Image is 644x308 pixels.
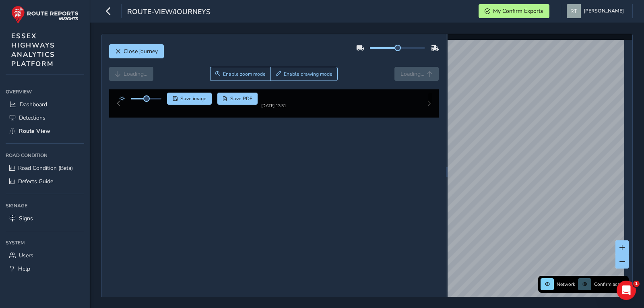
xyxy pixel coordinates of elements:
[124,48,158,55] span: Close journey
[6,111,84,124] a: Detections
[18,178,53,185] span: Defects Guide
[230,95,252,102] span: Save PDF
[6,237,84,249] div: System
[584,4,624,18] span: [PERSON_NAME]
[19,127,50,135] span: Route View
[19,114,45,122] span: Detections
[617,281,636,300] iframe: Intercom live chat
[180,95,206,102] span: Save image
[479,4,549,18] button: My Confirm Exports
[11,31,55,68] span: ESSEX HIGHWAYS ANALYTICS PLATFORM
[20,101,47,108] span: Dashboard
[567,4,627,18] button: [PERSON_NAME]
[19,215,33,222] span: Signs
[6,161,84,175] a: Road Condition (Beta)
[18,164,73,172] span: Road Condition (Beta)
[210,67,271,81] button: Zoom
[6,124,84,138] a: Route View
[493,7,543,15] span: My Confirm Exports
[18,265,30,273] span: Help
[11,6,78,24] img: rr logo
[594,281,626,287] span: Confirm assets
[217,93,258,105] button: PDF
[284,71,332,77] span: Enable drawing mode
[6,212,84,225] a: Signs
[6,149,84,161] div: Road Condition
[557,281,575,287] span: Network
[633,281,640,287] span: 1
[249,109,298,115] div: [DATE] 13:31
[567,4,581,18] img: diamond-layout
[19,252,33,259] span: Users
[6,98,84,111] a: Dashboard
[6,200,84,212] div: Signage
[109,44,164,58] button: Close journey
[223,71,266,77] span: Enable zoom mode
[127,7,211,18] span: route-view/journeys
[6,249,84,262] a: Users
[249,101,298,109] img: Thumbnail frame
[6,262,84,275] a: Help
[6,175,84,188] a: Defects Guide
[167,93,212,105] button: Save
[270,67,338,81] button: Draw
[6,86,84,98] div: Overview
